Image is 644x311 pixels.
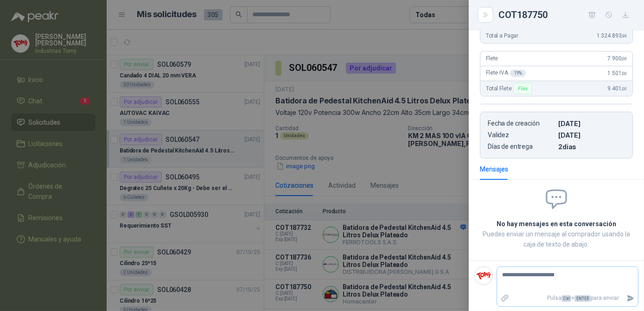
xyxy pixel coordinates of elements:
[621,56,627,61] span: ,00
[513,83,531,94] div: Flex
[486,70,526,77] span: Flete IVA
[607,55,627,62] span: 7.900
[621,71,627,76] span: ,00
[510,70,526,77] div: 19 %
[480,229,633,249] p: Puedes enviar un mensaje al comprador usando la caja de texto de abajo.
[621,33,627,38] span: ,99
[558,120,625,127] p: [DATE]
[498,7,633,22] div: COT187750
[486,32,518,39] span: Total a Pagar
[558,143,625,151] p: 2 dias
[513,290,623,306] p: Pulsa + para enviar
[607,85,627,92] span: 9.401
[486,55,498,62] span: Flete
[597,32,627,39] span: 1.324.893
[488,143,555,151] p: Días de entrega
[480,9,491,20] button: Close
[497,290,513,306] label: Adjuntar archivos
[621,86,627,91] span: ,00
[480,164,508,174] div: Mensajes
[574,295,591,302] span: ENTER
[480,219,633,229] h2: No hay mensajes en esta conversación
[558,131,625,139] p: [DATE]
[623,290,638,306] button: Enviar
[475,267,492,285] img: Company Logo
[488,120,555,127] p: Fecha de creación
[561,295,571,302] span: Ctrl
[607,70,627,76] span: 1.501
[488,131,555,139] p: Validez
[486,83,534,94] span: Total Flete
